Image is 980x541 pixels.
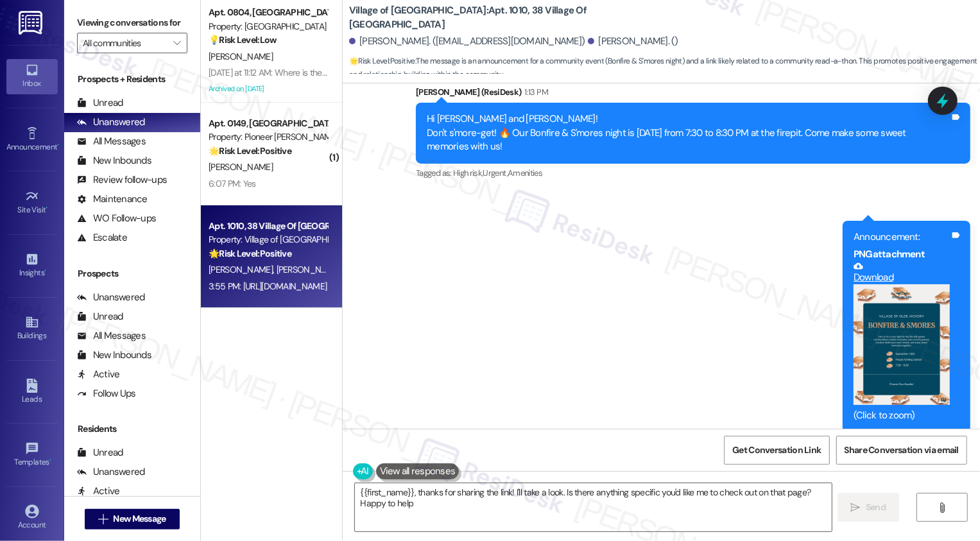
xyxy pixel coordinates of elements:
[77,154,151,167] div: New Inbounds
[44,266,46,275] span: •
[854,230,950,244] div: Announcement:
[77,485,120,498] div: Active
[209,117,327,130] div: Apt. 0149, [GEOGRAPHIC_DATA][PERSON_NAME]
[6,311,58,346] a: Buildings
[209,67,368,78] div: [DATE] at 11:12 AM: Where is the Clubhouse?
[6,375,58,409] a: Leads
[209,264,277,275] span: [PERSON_NAME]
[77,96,123,110] div: Unread
[19,11,45,35] img: ResiDesk Logo
[209,161,273,173] span: [PERSON_NAME]
[349,55,980,82] span: : The message is an announcement for a community event (Bonfire & S'mores night) and a link likel...
[209,34,277,46] strong: 💡 Risk Level: Low
[77,116,145,129] div: Unanswered
[349,4,606,31] b: Village of [GEOGRAPHIC_DATA]: Apt. 1010, 38 Village Of [GEOGRAPHIC_DATA]
[77,193,148,206] div: Maintenance
[724,436,829,465] button: Get Conversation Link
[866,501,886,514] span: Send
[851,502,861,513] i: 
[522,85,548,99] div: 1:13 PM
[77,212,156,225] div: WO Follow-ups
[209,280,327,292] div: 3:55 PM: [URL][DOMAIN_NAME]
[854,261,950,284] a: Download
[209,130,327,144] div: Property: Pioneer [PERSON_NAME]
[77,329,146,343] div: All Messages
[588,35,678,48] div: [PERSON_NAME]. ()
[416,85,970,103] div: [PERSON_NAME] (ResiDesk)
[64,422,200,436] div: Residents
[77,387,136,400] div: Follow Ups
[77,348,151,362] div: New Inbounds
[854,248,925,261] b: PNG attachment
[98,514,108,524] i: 
[77,13,187,33] label: Viewing conversations for
[64,73,200,86] div: Prospects + Residents
[113,512,166,526] span: New Message
[453,167,483,178] span: High risk ,
[46,203,48,212] span: •
[845,443,959,457] span: Share Conversation via email
[6,438,58,472] a: Templates •
[77,310,123,323] div: Unread
[6,59,58,94] a: Inbox
[6,248,58,283] a: Insights •
[173,38,180,48] i: 
[349,56,415,66] strong: 🌟 Risk Level: Positive
[85,509,180,529] button: New Message
[276,264,340,275] span: [PERSON_NAME]
[77,465,145,479] div: Unanswered
[77,446,123,459] div: Unread
[355,483,832,531] textarea: {{first_name}}, thanks for sharing the link! I'll take a look. Is there anything specific you'd l...
[77,135,146,148] div: All Messages
[207,81,329,97] div: Archived on [DATE]
[854,409,950,422] div: (Click to zoom)
[49,456,51,465] span: •
[77,291,145,304] div: Unanswered
[209,6,327,19] div: Apt. 0804, [GEOGRAPHIC_DATA]
[209,20,327,33] div: Property: [GEOGRAPHIC_DATA]
[854,284,950,405] button: Zoom image
[836,436,967,465] button: Share Conversation via email
[209,178,256,189] div: 6:07 PM: Yes
[838,493,900,522] button: Send
[77,368,120,381] div: Active
[938,502,947,513] i: 
[483,167,508,178] span: Urgent ,
[6,501,58,535] a: Account
[732,443,821,457] span: Get Conversation Link
[64,267,200,280] div: Prospects
[209,145,291,157] strong: 🌟 Risk Level: Positive
[427,112,950,153] div: Hi [PERSON_NAME] and [PERSON_NAME]! Don't s'more-get! 🔥 Our Bonfire & S'mores night is [DATE] fro...
[6,185,58,220] a: Site Visit •
[83,33,167,53] input: All communities
[77,173,167,187] div: Review follow-ups
[209,248,291,259] strong: 🌟 Risk Level: Positive
[209,233,327,246] div: Property: Village of [GEOGRAPHIC_DATA]
[416,164,970,182] div: Tagged as:
[77,231,127,245] div: Escalate
[57,141,59,150] span: •
[508,167,542,178] span: Amenities
[349,35,585,48] div: [PERSON_NAME]. ([EMAIL_ADDRESS][DOMAIN_NAME])
[209,51,273,62] span: [PERSON_NAME]
[209,219,327,233] div: Apt. 1010, 38 Village Of [GEOGRAPHIC_DATA]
